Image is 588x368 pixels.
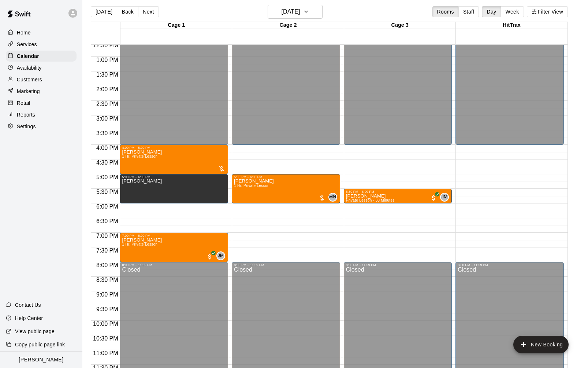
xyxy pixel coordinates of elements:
p: Help Center [15,314,43,322]
p: [PERSON_NAME] [19,356,63,364]
p: Settings [17,123,36,130]
div: 8:00 PM – 11:59 PM [234,263,338,267]
span: 1:00 PM [94,57,120,63]
div: 7:00 PM – 8:00 PM: Enzo Vitiello [120,233,228,262]
p: Marketing [17,88,40,95]
span: 6:00 PM [94,203,120,210]
span: All customers have paid [206,253,213,260]
span: 1 Hr. Private Lesson [122,242,157,246]
p: Copy public page link [15,341,65,348]
div: 8:00 PM – 11:59 PM [458,263,562,267]
span: MN [329,194,336,201]
span: 11:00 PM [91,350,120,356]
div: Cage 3 [344,22,456,29]
div: 5:00 PM – 6:00 PM: 1 Hr. Private Lesson [232,174,340,203]
span: 9:00 PM [94,291,120,298]
div: 5:00 PM – 6:00 PM [234,175,338,179]
span: 1 Hr. Private Lesson [122,154,157,158]
a: Retail [6,97,77,108]
p: Availability [17,64,42,71]
span: 3:00 PM [94,115,120,122]
span: 3:30 PM [94,130,120,136]
div: 8:00 PM – 11:59 PM [122,263,226,267]
span: 7:30 PM [94,247,120,254]
p: Customers [17,76,42,83]
span: 4:00 PM [94,145,120,151]
button: Week [501,6,524,17]
button: Filter View [527,6,568,17]
span: 12:30 PM [91,42,120,48]
span: 2:00 PM [94,86,120,92]
span: 8:00 PM [94,262,120,268]
a: Marketing [6,86,77,97]
button: Staff [458,6,479,17]
div: Jared MacFarland [440,193,449,202]
button: [DATE] [91,6,117,17]
span: All customers have paid [430,194,437,202]
h6: [DATE] [281,7,300,17]
div: 5:30 PM – 6:00 PM: Joe Kruszynski [344,189,452,203]
span: Mike Nolan [331,193,337,202]
a: Customers [6,74,77,85]
div: HitTrax [456,22,567,29]
span: JM [442,194,448,201]
div: 5:00 PM – 6:00 PM: jamieson [120,174,228,203]
a: Reports [6,109,77,120]
span: 5:00 PM [94,174,120,180]
span: 5:30 PM [94,189,120,195]
span: 2:30 PM [94,101,120,107]
button: Day [482,6,501,17]
div: 4:00 PM – 5:00 PM: 1 Hr. Private Lesson [120,145,228,174]
span: 1 Hr. Private Lesson [234,184,269,188]
button: add [513,336,569,353]
span: 10:00 PM [91,321,120,327]
div: 5:00 PM – 6:00 PM [122,175,226,179]
button: Back [117,6,138,17]
span: 6:30 PM [94,218,120,224]
span: 7:00 PM [94,233,120,239]
span: Jared MacFarland [219,251,225,260]
a: Home [6,27,77,38]
span: 8:30 PM [94,277,120,283]
span: 4:30 PM [94,159,120,166]
p: Home [17,29,31,36]
div: 5:30 PM – 6:00 PM [346,190,450,194]
p: Calendar [17,52,39,60]
div: Cage 2 [232,22,344,29]
a: Calendar [6,51,77,62]
div: Jared MacFarland [216,251,225,260]
a: Settings [6,121,77,132]
p: Retail [17,99,30,107]
p: Services [17,41,37,48]
button: Next [138,6,159,17]
span: 10:30 PM [91,335,120,342]
span: 1:30 PM [94,71,120,78]
span: JM [218,252,224,260]
div: 4:00 PM – 5:00 PM [122,146,226,150]
button: [DATE] [268,5,323,19]
a: Availability [6,62,77,73]
span: Jared MacFarland [443,193,449,202]
a: Services [6,39,77,50]
div: 8:00 PM – 11:59 PM [346,263,450,267]
span: 9:30 PM [94,306,120,312]
div: Mike Nolan [328,193,337,202]
p: Contact Us [15,301,41,309]
p: View public page [15,328,55,335]
p: Reports [17,111,35,118]
span: Private Lesson - 30 Minutes [346,198,395,202]
button: Rooms [432,6,459,17]
div: 7:00 PM – 8:00 PM [122,234,226,238]
div: Cage 1 [120,22,232,29]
